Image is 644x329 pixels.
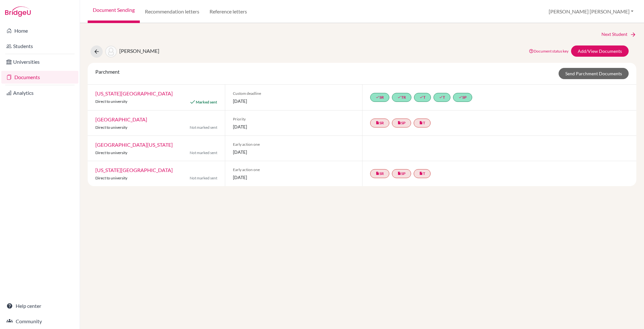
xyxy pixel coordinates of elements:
a: Send Parchment Documents [559,68,629,79]
a: Students [1,40,78,53]
i: done [458,95,462,99]
a: Help center [1,300,78,312]
a: Universities [1,55,78,68]
a: insert_drive_fileSP [392,119,411,127]
i: insert_drive_file [376,171,379,175]
span: Not marked sent [190,150,217,156]
a: doneTR [392,93,411,102]
span: [DATE] [233,98,354,104]
a: [GEOGRAPHIC_DATA] [95,116,147,122]
i: insert_drive_file [397,121,401,125]
span: Direct to university [95,125,127,130]
i: insert_drive_file [419,121,423,125]
a: insert_drive_fileSR [370,119,389,127]
i: insert_drive_file [419,171,423,175]
a: Documents [1,71,78,84]
span: Parchment [95,69,120,75]
a: Analytics [1,86,78,99]
span: Direct to university [95,99,127,104]
i: insert_drive_file [397,171,401,175]
i: done [376,95,379,99]
span: [PERSON_NAME] [119,48,159,54]
i: done [439,95,443,99]
a: [US_STATE][GEOGRAPHIC_DATA] [95,167,173,173]
a: insert_drive_fileSP [392,169,411,178]
span: Priority [233,116,354,122]
span: Early action one [233,167,354,173]
button: [PERSON_NAME] [PERSON_NAME] [546,5,636,18]
span: Early action one [233,142,354,147]
i: done [397,95,401,99]
a: [US_STATE][GEOGRAPHIC_DATA] [95,90,173,96]
span: Not marked sent [190,175,217,181]
span: Custom deadline [233,91,354,96]
span: Not marked sent [190,125,217,130]
img: Bridge-U [5,6,31,17]
a: insert_drive_fileSR [370,169,389,178]
span: [DATE] [233,123,354,130]
a: Home [1,24,78,37]
a: insert_drive_fileT [414,119,431,127]
a: Community [1,315,78,328]
span: Direct to university [95,176,127,180]
span: [DATE] [233,149,354,155]
span: Marked sent [196,100,217,104]
a: doneT [433,93,450,102]
a: doneT [414,93,431,102]
a: [GEOGRAPHIC_DATA][US_STATE] [95,142,173,148]
i: done [419,95,423,99]
a: doneSR [370,93,389,102]
i: insert_drive_file [376,121,379,125]
a: doneSP [453,93,472,102]
a: Document status key [529,49,568,53]
a: Add/View Documents [571,45,629,57]
span: Direct to university [95,150,127,155]
a: Next Student [601,31,636,38]
span: [DATE] [233,174,354,181]
a: insert_drive_fileT [414,169,431,178]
